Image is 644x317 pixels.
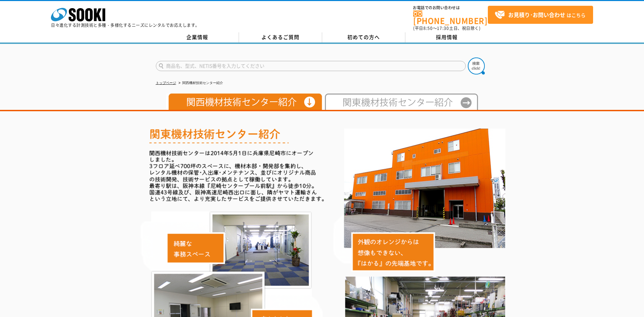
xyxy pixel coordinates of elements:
a: トップページ [156,81,176,85]
a: 関西機材技術センター紹介 [166,103,322,109]
span: 17:30 [437,25,449,31]
img: 東日本テクニカルセンター紹介 [322,94,478,110]
a: 採用情報 [405,32,489,43]
img: 関西機材技術センター紹介 [166,94,322,110]
li: 関西機材技術センター紹介 [177,80,223,87]
p: 日々進化する計測技術と多種・多様化するニーズにレンタルでお応えします。 [51,23,200,27]
a: 企業情報 [156,32,239,43]
span: お電話でのお問い合わせは [413,6,488,10]
span: 8:50 [423,25,433,31]
span: (平日 ～ 土日、祝日除く) [413,25,480,31]
a: よくあるご質問 [239,32,322,43]
a: お見積り･お問い合わせはこちら [488,6,593,24]
a: 東日本テクニカルセンター紹介 [322,103,478,109]
span: はこちら [495,10,586,20]
span: 初めての方へ [347,33,380,41]
a: [PHONE_NUMBER] [413,11,488,24]
input: 商品名、型式、NETIS番号を入力してください [156,61,466,71]
strong: お見積り･お問い合わせ [508,11,565,19]
img: btn_search.png [468,57,485,74]
a: 初めての方へ [322,32,405,43]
